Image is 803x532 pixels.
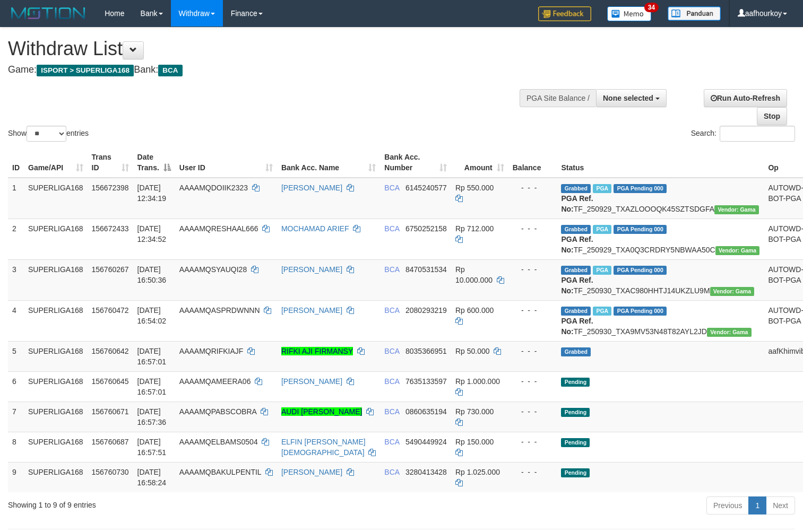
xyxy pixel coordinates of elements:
[92,224,129,233] span: 156672433
[92,265,129,274] span: 156760267
[707,328,752,337] span: Vendor URL: https://trx31.1velocity.biz
[92,468,129,476] span: 156760730
[384,265,399,274] span: BCA
[405,468,447,476] span: Copy 3280413428 to clipboard
[137,468,167,487] span: [DATE] 16:58:24
[137,184,167,203] span: [DATE] 12:34:19
[92,407,129,416] span: 156760671
[757,107,787,125] a: Stop
[405,265,447,274] span: Copy 8470531534 to clipboard
[8,219,24,259] td: 2
[405,224,447,233] span: Copy 6750252158 to clipboard
[614,307,667,316] span: PGA Pending
[8,38,525,59] h1: Withdraw List
[179,407,256,416] span: AAAAMQPABSCOBRA
[179,347,244,355] span: AAAAMQRIFKIAJF
[281,347,353,355] a: RIFKI AJI FIRMANSY
[557,178,764,219] td: TF_250929_TXAZLOOOQK45SZTSDGFA
[614,266,667,275] span: PGA Pending
[92,438,129,446] span: 156760687
[281,407,362,416] a: AUDI [PERSON_NAME]
[561,307,591,316] span: Grabbed
[380,147,451,178] th: Bank Acc. Number: activate to sort column ascending
[179,224,258,233] span: AAAAMQRESHAAL666
[88,147,133,178] th: Trans ID: activate to sort column ascending
[384,407,399,416] span: BCA
[561,266,591,275] span: Grabbed
[137,347,167,366] span: [DATE] 16:57:01
[405,407,447,416] span: Copy 0860635194 to clipboard
[133,147,175,178] th: Date Trans.: activate to sort column descending
[603,94,653,102] span: None selected
[24,300,88,341] td: SUPERLIGA168
[281,265,342,274] a: [PERSON_NAME]
[179,184,248,192] span: AAAAMQDOIIK2323
[520,89,596,107] div: PGA Site Balance /
[691,126,795,142] label: Search:
[557,147,764,178] th: Status
[8,259,24,300] td: 3
[561,468,590,477] span: Pending
[281,377,342,386] a: [PERSON_NAME]
[455,407,494,416] span: Rp 730.000
[513,406,553,417] div: - - -
[8,178,24,219] td: 1
[281,468,342,476] a: [PERSON_NAME]
[455,438,494,446] span: Rp 150.000
[668,6,721,21] img: panduan.png
[175,147,277,178] th: User ID: activate to sort column ascending
[8,65,525,75] h4: Game: Bank:
[405,377,447,386] span: Copy 7635133597 to clipboard
[561,347,591,356] span: Grabbed
[24,259,88,300] td: SUPERLIGA168
[8,341,24,371] td: 5
[561,194,593,213] b: PGA Ref. No:
[405,306,447,315] span: Copy 2080293219 to clipboard
[561,408,590,417] span: Pending
[561,317,593,336] b: PGA Ref. No:
[455,265,493,284] span: Rp 10.000.000
[561,276,593,295] b: PGA Ref. No:
[384,468,399,476] span: BCA
[614,184,667,193] span: PGA Pending
[714,205,759,214] span: Vendor URL: https://trx31.1velocity.biz
[405,438,447,446] span: Copy 5490449924 to clipboard
[455,347,490,355] span: Rp 50.000
[513,376,553,387] div: - - -
[748,496,766,514] a: 1
[720,126,795,142] input: Search:
[455,306,494,315] span: Rp 600.000
[8,147,24,178] th: ID
[561,235,593,254] b: PGA Ref. No:
[24,432,88,462] td: SUPERLIGA168
[706,496,749,514] a: Previous
[158,65,182,76] span: BCA
[715,246,760,255] span: Vendor URL: https://trx31.1velocity.biz
[766,496,795,514] a: Next
[137,306,167,325] span: [DATE] 16:54:02
[92,347,129,355] span: 156760642
[384,184,399,192] span: BCA
[92,184,129,192] span: 156672398
[24,219,88,259] td: SUPERLIGA168
[704,89,787,107] a: Run Auto-Refresh
[137,265,167,284] span: [DATE] 16:50:36
[451,147,508,178] th: Amount: activate to sort column ascending
[513,305,553,316] div: - - -
[137,438,167,457] span: [DATE] 16:57:51
[455,468,500,476] span: Rp 1.025.000
[179,438,258,446] span: AAAAMQELBAMS0504
[24,402,88,432] td: SUPERLIGA168
[538,6,591,21] img: Feedback.jpg
[92,306,129,315] span: 156760472
[8,126,89,142] label: Show entries
[384,438,399,446] span: BCA
[614,225,667,234] span: PGA Pending
[179,306,260,315] span: AAAAMQASPRDWNNN
[405,184,447,192] span: Copy 6145240577 to clipboard
[24,341,88,371] td: SUPERLIGA168
[277,147,380,178] th: Bank Acc. Name: activate to sort column ascending
[24,371,88,402] td: SUPERLIGA168
[508,147,557,178] th: Balance
[513,346,553,356] div: - - -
